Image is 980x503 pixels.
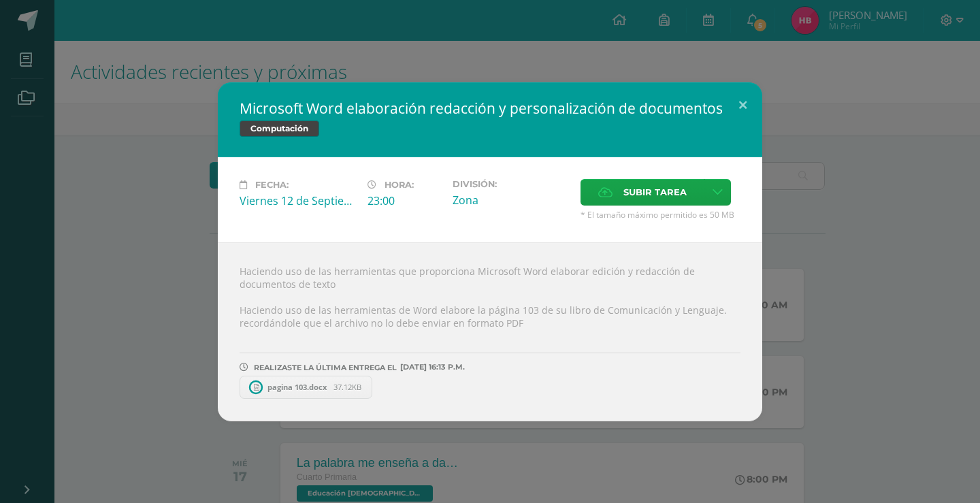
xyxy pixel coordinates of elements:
div: 23:00 [367,193,442,208]
h2: Microsoft Word elaboración redacción y personalización de documentos [240,99,740,118]
a: pagina 103.docx 37.12KB [240,376,372,399]
div: Viernes 12 de Septiembre [240,193,357,208]
span: REALIZASTE LA ÚLTIMA ENTREGA EL [254,363,397,372]
div: Haciendo uso de las herramientas que proporciona Microsoft Word elaborar edición y redacción de d... [218,242,762,421]
span: Hora: [385,180,414,190]
span: * El tamaño máximo permitido es 50 MB [581,209,740,221]
span: [DATE] 16:13 P.M. [397,367,465,368]
span: Computación [240,120,319,137]
div: Zona [453,193,570,208]
span: pagina 103.docx [261,382,333,392]
label: División: [453,179,570,189]
span: Subir tarea [623,180,687,205]
span: 37.12KB [333,382,361,392]
button: Close (Esc) [723,82,762,129]
span: Fecha: [255,180,289,190]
